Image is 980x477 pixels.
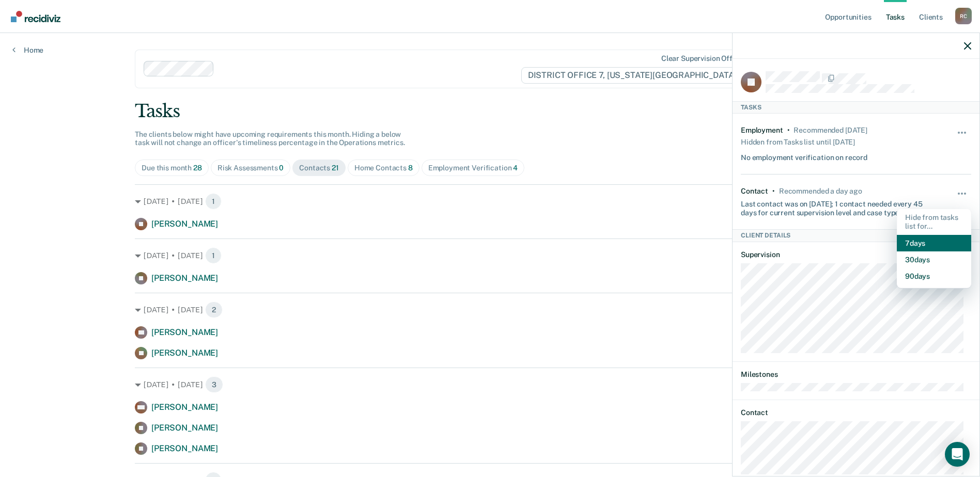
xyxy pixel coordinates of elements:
[521,67,751,84] span: DISTRICT OFFICE 7, [US_STATE][GEOGRAPHIC_DATA]
[11,11,60,22] img: Recidiviz
[955,8,972,24] button: Profile dropdown button
[135,301,845,318] div: [DATE] • [DATE]
[217,164,284,172] div: Risk Assessments
[733,101,979,114] div: Tasks
[135,101,845,122] div: Tasks
[741,126,783,135] div: Employment
[135,193,845,210] div: [DATE] • [DATE]
[151,443,218,453] span: [PERSON_NAME]
[513,164,518,172] span: 4
[135,247,845,264] div: [DATE] • [DATE]
[741,408,971,417] dt: Contact
[897,209,971,235] div: Hide from tasks list for...
[354,164,413,172] div: Home Contacts
[12,45,43,55] a: Home
[787,126,790,135] div: •
[205,247,222,264] span: 1
[205,301,223,318] span: 2
[741,250,971,259] dt: Supervision
[741,135,855,149] div: Hidden from Tasks list until [DATE]
[299,164,339,172] div: Contacts
[945,442,970,467] div: Open Intercom Messenger
[741,196,933,217] div: Last contact was on [DATE]; 1 contact needed every 45 days for current supervision level and case...
[135,130,405,147] span: The clients below might have upcoming requirements this month. Hiding a below task will not chang...
[897,251,971,268] button: 30 days
[741,149,867,162] div: No employment verification on record
[332,164,339,172] span: 21
[205,193,222,210] span: 1
[151,402,218,412] span: [PERSON_NAME]
[428,164,518,172] div: Employment Verification
[408,164,413,172] span: 8
[897,268,971,284] button: 90 days
[741,370,971,379] dt: Milestones
[779,187,862,196] div: Recommended a day ago
[151,423,218,433] span: [PERSON_NAME]
[772,187,775,196] div: •
[794,126,867,135] div: Recommended 4 months ago
[205,376,223,393] span: 3
[151,348,218,358] span: [PERSON_NAME]
[193,164,202,172] span: 28
[151,327,218,337] span: [PERSON_NAME]
[741,187,768,196] div: Contact
[897,235,971,251] button: 7 days
[955,8,972,24] div: R C
[661,54,749,63] div: Clear supervision officers
[135,376,845,393] div: [DATE] • [DATE]
[151,219,218,229] span: [PERSON_NAME]
[279,164,284,172] span: 0
[733,229,979,242] div: Client Details
[151,273,218,283] span: [PERSON_NAME]
[142,164,202,172] div: Due this month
